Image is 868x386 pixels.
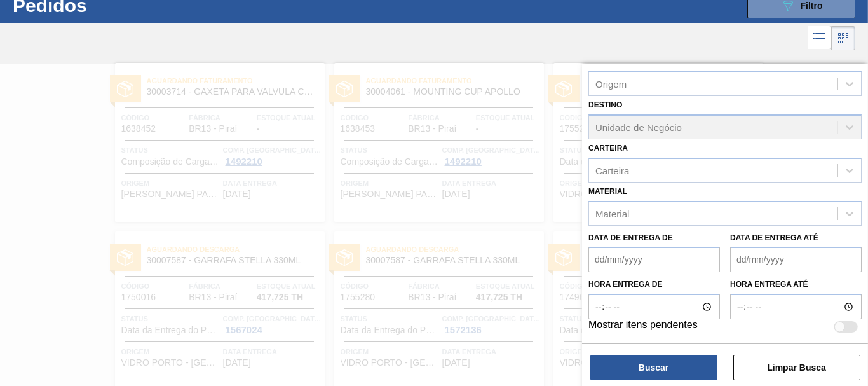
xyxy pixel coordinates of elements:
[325,63,544,222] a: statusAguardando Faturamento30004061 - MOUNTING CUP APOLLOCódigo1638453FábricaBR13 - PiraíEstoque...
[105,63,325,222] a: statusAguardando Faturamento30003714 - GAXETA PARA VALVULA COSTERCódigo1638452FábricaBR13 - Piraí...
[730,233,818,242] label: Data de Entrega até
[588,233,673,242] label: Data de Entrega de
[801,1,823,11] span: Filtro
[588,319,698,334] label: Mostrar itens pendentes
[595,165,629,176] div: Carteira
[544,63,763,222] a: statusAguardando Descarga30007587 - GARRAFA STELLA 330MLCódigo1755278FábricaBR13 - PiraíEstoque a...
[595,208,629,219] div: Material
[588,275,720,294] label: Hora entrega de
[595,79,627,90] div: Origem
[730,275,862,294] label: Hora entrega até
[808,26,831,50] div: Visão em Lista
[588,100,622,109] label: Destino
[588,187,627,196] label: Material
[588,144,628,153] label: Carteira
[831,26,855,50] div: Visão em Cards
[730,247,862,272] input: dd/mm/yyyy
[588,247,720,272] input: dd/mm/yyyy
